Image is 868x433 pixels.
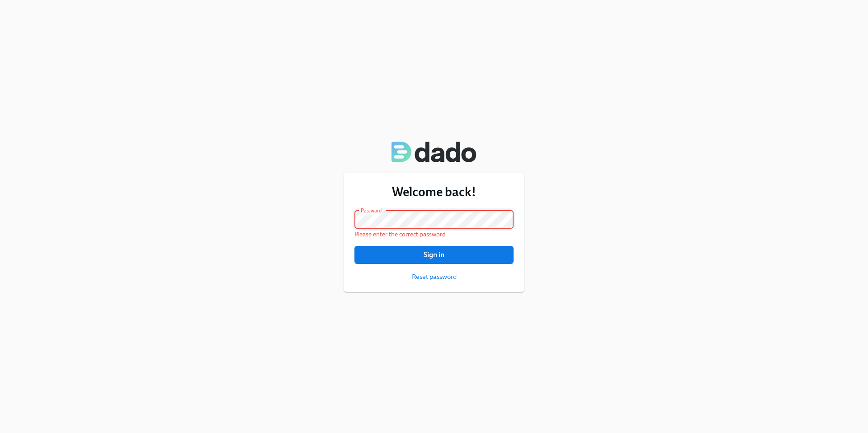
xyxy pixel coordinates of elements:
[412,272,457,281] button: Reset password
[354,230,514,239] p: Please enter the correct password
[361,250,507,259] span: Sign in
[354,184,514,200] h3: Welcome back!
[354,246,514,264] button: Sign in
[392,141,476,163] img: Dado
